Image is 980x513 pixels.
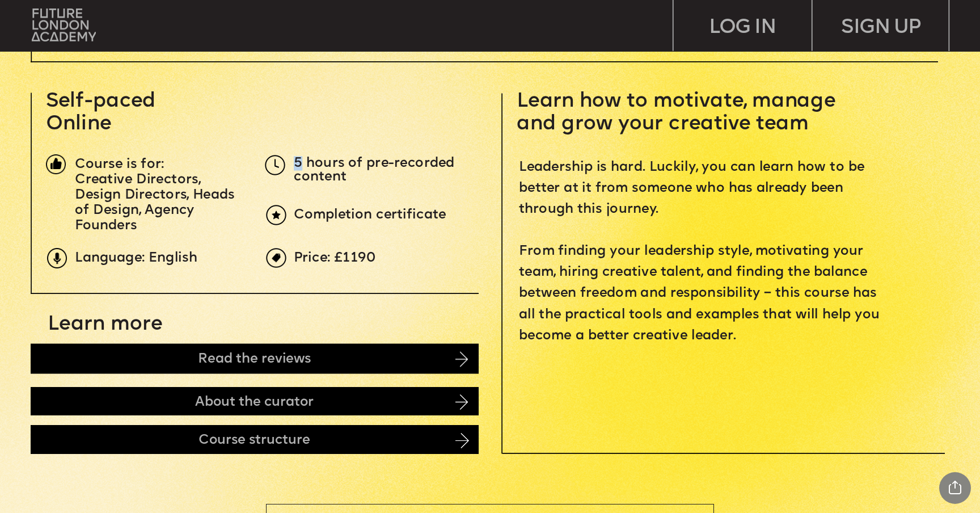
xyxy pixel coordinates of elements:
[46,154,66,174] img: image-1fa7eedb-a71f-428c-a033-33de134354ef.png
[294,208,446,222] span: Completion certificate
[517,91,841,134] span: Learn how to motivate, manage and grow your creative team
[266,248,286,268] img: upload-969c61fd-ea08-4d05-af36-d273f2608f5e.png
[265,155,285,175] img: upload-5dcb7aea-3d7f-4093-a867-f0427182171d.png
[46,91,156,111] span: Self-paced
[939,472,971,504] div: Share
[294,251,376,265] span: Price: £1190
[519,161,884,343] span: Leadership is hard. Luckily, you can learn how to be better at it from someone who has already be...
[75,173,239,233] span: Creative Directors, Design Directors, Heads of Design, Agency Founders
[46,114,111,134] span: Online
[75,157,164,171] span: Course is for:
[32,9,96,41] img: upload-bfdffa89-fac7-4f57-a443-c7c39906ba42.png
[266,205,286,225] img: upload-6b0d0326-a6ce-441c-aac1-c2ff159b353e.png
[75,251,197,265] span: Language: English
[48,314,163,334] span: Learn more
[455,394,468,410] img: image-d430bf59-61f2-4e83-81f2-655be665a85d.png
[455,351,468,367] img: image-14cb1b2c-41b0-4782-8715-07bdb6bd2f06.png
[294,156,458,184] span: 5 hours of pre-recorded content
[47,248,67,268] img: upload-9eb2eadd-7bf9-4b2b-b585-6dd8b9275b41.png
[455,433,469,448] img: image-ebac62b4-e37e-4ca8-99fd-bb379c720805.png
